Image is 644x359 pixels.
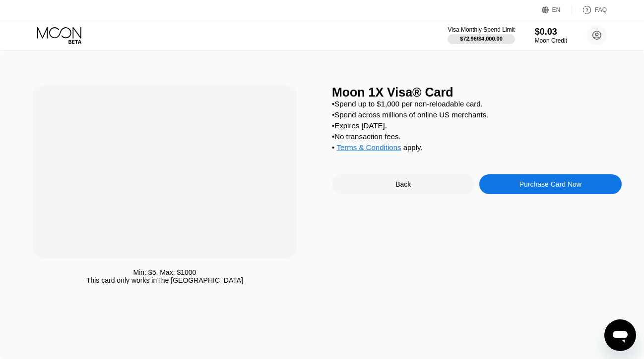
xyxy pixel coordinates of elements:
div: EN [552,6,561,13]
div: $0.03Moon Credit [535,27,567,44]
div: Moon Credit [535,37,567,44]
iframe: Кнопка запуска окна обмена сообщениями [604,319,636,351]
div: Back [332,174,475,194]
div: Min: $ 5 , Max: $ 1000 [133,268,196,276]
div: This card only works in The [GEOGRAPHIC_DATA] [86,276,243,284]
div: $0.03 [535,27,567,37]
div: Terms & Conditions [336,143,401,154]
div: • apply . [332,143,622,154]
div: Visa Monthly Spend Limit$72.96/$4,000.00 [448,26,515,44]
div: • Spend up to $1,000 per non-reloadable card. [332,100,622,108]
div: Back [395,180,411,188]
div: Purchase Card Now [519,180,581,188]
div: Moon 1X Visa® Card [332,85,622,100]
span: Terms & Conditions [336,143,401,152]
div: Purchase Card Now [479,174,622,194]
div: Visa Monthly Spend Limit [448,26,515,33]
div: • Expires [DATE]. [332,121,622,130]
div: • Spend across millions of online US merchants. [332,110,622,119]
div: EN [542,5,572,15]
div: • No transaction fees. [332,132,622,141]
div: FAQ [572,5,607,15]
div: $72.96 / $4,000.00 [460,36,503,42]
div: FAQ [595,6,607,13]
